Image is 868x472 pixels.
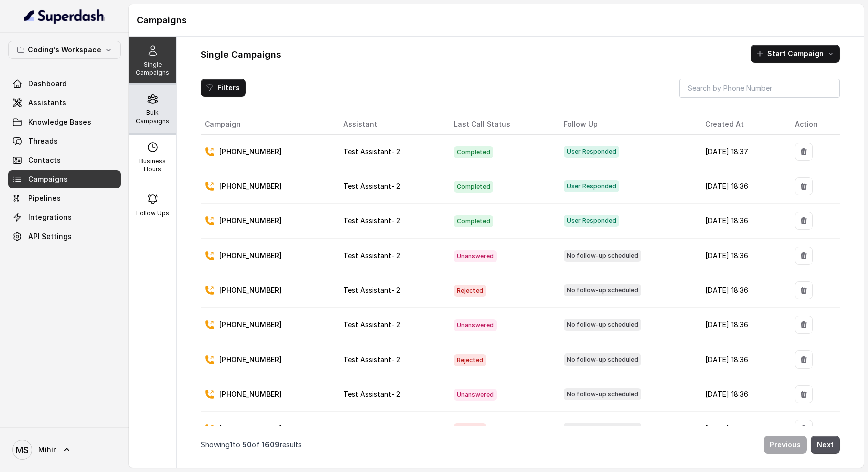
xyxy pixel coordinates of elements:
[564,353,641,366] span: No follow-up scheduled
[454,250,497,262] span: Unanswered
[16,445,29,455] text: MS
[28,193,61,203] span: Pipelines
[8,436,121,464] a: Mihir
[697,412,787,446] td: [DATE] 18:36
[230,440,233,449] span: 1
[28,117,91,127] span: Knowledge Bases
[454,319,497,331] span: Unanswered
[697,204,787,239] td: [DATE] 18:36
[28,79,67,89] span: Dashboard
[564,180,619,192] span: User Responded
[8,227,121,246] a: API Settings
[8,94,121,112] a: Assistants
[343,216,400,225] span: Test Assistant- 2
[219,251,282,261] p: [PHONE_NUMBER]
[8,75,121,93] a: Dashboard
[28,44,101,56] p: Coding's Workspace
[219,320,282,330] p: [PHONE_NUMBER]
[28,174,68,184] span: Campaigns
[24,8,105,24] img: light.svg
[28,98,66,108] span: Assistants
[751,45,840,63] button: Start Campaign
[454,285,486,297] span: Rejected
[219,181,282,191] p: [PHONE_NUMBER]
[454,215,493,227] span: Completed
[697,377,787,412] td: [DATE] 18:36
[28,212,72,222] span: Integrations
[8,41,121,59] button: Coding's Workspace
[454,181,493,193] span: Completed
[343,286,400,294] span: Test Assistant- 2
[564,388,641,400] span: No follow-up scheduled
[133,109,172,125] p: Bulk Campaigns
[8,208,121,226] a: Integrations
[262,440,280,449] span: 1609
[219,216,282,226] p: [PHONE_NUMBER]
[343,320,400,329] span: Test Assistant- 2
[136,209,169,217] p: Follow Ups
[787,114,840,135] th: Action
[8,132,121,150] a: Threads
[201,79,246,97] button: Filters
[564,146,619,158] span: User Responded
[219,285,282,295] p: [PHONE_NUMBER]
[28,136,58,146] span: Threads
[28,231,72,242] span: API Settings
[454,146,493,158] span: Completed
[343,355,400,364] span: Test Assistant- 2
[697,239,787,273] td: [DATE] 18:36
[811,436,840,454] button: Next
[28,155,61,165] span: Contacts
[454,423,486,435] span: Rejected
[343,390,400,398] span: Test Assistant- 2
[137,12,856,28] h1: Campaigns
[219,424,282,434] p: [PHONE_NUMBER]
[201,47,281,63] h1: Single Campaigns
[343,251,400,260] span: Test Assistant- 2
[343,424,400,433] span: Test Assistant- 2
[343,147,400,156] span: Test Assistant- 2
[764,436,807,454] button: Previous
[133,157,172,173] p: Business Hours
[8,170,121,188] a: Campaigns
[564,284,641,296] span: No follow-up scheduled
[697,135,787,169] td: [DATE] 18:37
[133,61,172,77] p: Single Campaigns
[679,79,840,98] input: Search by Phone Number
[201,430,840,460] nav: Pagination
[697,169,787,204] td: [DATE] 18:36
[343,182,400,190] span: Test Assistant- 2
[219,389,282,399] p: [PHONE_NUMBER]
[201,114,335,135] th: Campaign
[454,389,497,401] span: Unanswered
[335,114,446,135] th: Assistant
[8,189,121,207] a: Pipelines
[454,354,486,366] span: Rejected
[697,114,787,135] th: Created At
[564,319,641,331] span: No follow-up scheduled
[556,114,697,135] th: Follow Up
[38,445,56,455] span: Mihir
[219,147,282,157] p: [PHONE_NUMBER]
[219,355,282,365] p: [PHONE_NUMBER]
[697,273,787,308] td: [DATE] 18:36
[8,113,121,131] a: Knowledge Bases
[564,423,641,435] span: No follow-up scheduled
[697,342,787,377] td: [DATE] 18:36
[564,250,641,262] span: No follow-up scheduled
[8,151,121,169] a: Contacts
[446,114,556,135] th: Last Call Status
[697,308,787,342] td: [DATE] 18:36
[242,440,252,449] span: 50
[564,215,619,227] span: User Responded
[201,440,302,450] p: Showing to of results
